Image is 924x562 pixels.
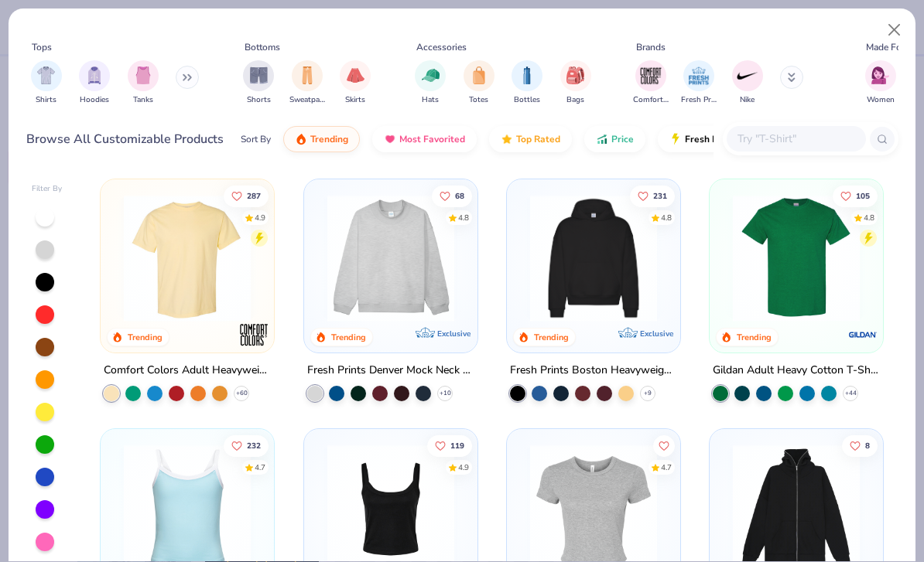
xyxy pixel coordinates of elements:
[630,185,675,206] button: Like
[239,319,270,350] img: Comfort Colors logo
[512,60,542,106] button: filter button
[26,130,224,148] div: Browse All Customizable Products
[685,133,765,145] span: Fresh Prints Flash
[464,60,495,106] div: filter for Totes
[299,66,316,84] img: Sweatpants Image
[80,94,109,106] span: Hoodies
[245,40,280,54] div: Bottoms
[415,60,446,106] div: filter for Hats
[295,133,307,145] img: trending.gif
[457,462,468,474] div: 4.9
[871,66,889,84] img: Women Image
[736,130,855,148] input: Try "T-Shirt"
[32,183,63,195] div: Filter By
[611,133,634,145] span: Price
[415,60,446,106] button: filter button
[584,126,645,152] button: Price
[865,442,870,450] span: 8
[320,195,462,322] img: f5d85501-0dbb-4ee4-b115-c08fa3845d83
[86,66,103,84] img: Hoodies Image
[116,195,258,322] img: 029b8af0-80e6-406f-9fdc-fdf898547912
[422,66,440,84] img: Hats Image
[133,94,153,106] span: Tanks
[633,60,669,106] div: filter for Comfort Colors
[489,126,572,152] button: Top Rated
[653,192,667,199] span: 231
[566,94,584,106] span: Bags
[32,40,52,54] div: Tops
[865,60,896,106] div: filter for Women
[289,60,325,106] button: filter button
[439,389,450,398] span: + 10
[236,389,248,398] span: + 60
[289,94,325,106] span: Sweatpants
[856,192,870,199] span: 105
[426,435,471,457] button: Like
[241,132,271,146] div: Sort By
[864,212,874,223] div: 4.8
[661,462,672,474] div: 4.7
[501,133,513,145] img: TopRated.gif
[640,329,673,339] span: Exclusive
[347,66,364,84] img: Skirts Image
[842,435,878,457] button: Like
[255,462,265,474] div: 4.7
[36,94,56,106] span: Shirts
[512,60,542,106] div: filter for Bottles
[847,319,878,350] img: Gildan logo
[560,60,591,106] button: filter button
[516,133,560,145] span: Top Rated
[681,60,717,106] button: filter button
[514,94,540,106] span: Bottles
[681,94,717,106] span: Fresh Prints
[31,60,62,106] button: filter button
[340,60,371,106] button: filter button
[833,185,878,206] button: Like
[471,66,488,84] img: Totes Image
[566,66,583,84] img: Bags Image
[469,94,488,106] span: Totes
[384,133,396,145] img: most_fav.gif
[732,60,763,106] button: filter button
[128,60,159,106] div: filter for Tanks
[457,212,468,223] div: 4.8
[867,94,895,106] span: Women
[128,60,159,106] button: filter button
[431,185,471,206] button: Like
[416,40,467,54] div: Accessories
[289,60,325,106] div: filter for Sweatpants
[518,66,536,84] img: Bottles Image
[522,195,665,322] img: 91acfc32-fd48-4d6b-bdad-a4c1a30ac3fc
[247,442,261,450] span: 232
[345,94,365,106] span: Skirts
[247,192,261,199] span: 287
[79,60,110,106] button: filter button
[633,60,669,106] button: filter button
[104,361,271,380] div: Comfort Colors Adult Heavyweight T-Shirt
[736,64,759,87] img: Nike Image
[37,66,55,84] img: Shirts Image
[454,192,464,199] span: 68
[250,66,268,84] img: Shorts Image
[450,442,464,450] span: 119
[732,60,763,106] div: filter for Nike
[310,133,348,145] span: Trending
[658,126,837,152] button: Fresh Prints Flash
[243,60,274,106] button: filter button
[740,94,755,106] span: Nike
[661,212,672,223] div: 4.8
[669,133,682,145] img: flash.gif
[644,389,652,398] span: + 9
[31,60,62,106] div: filter for Shirts
[653,435,675,457] button: Like
[636,40,666,54] div: Brands
[135,66,152,84] img: Tanks Image
[283,126,360,152] button: Trending
[399,133,465,145] span: Most Favorited
[224,435,269,457] button: Like
[865,60,896,106] button: filter button
[422,94,439,106] span: Hats
[510,361,677,380] div: Fresh Prints Boston Heavyweight Hoodie
[866,40,905,54] div: Made For
[560,60,591,106] div: filter for Bags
